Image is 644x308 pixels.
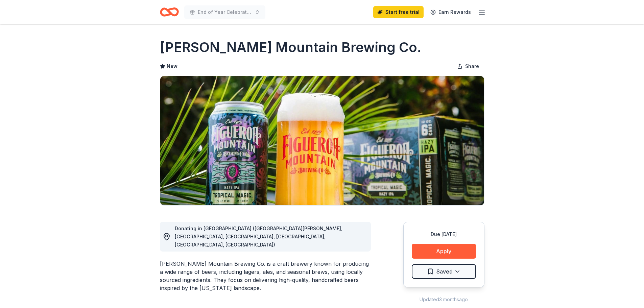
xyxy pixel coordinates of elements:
[412,244,476,259] button: Apply
[465,62,479,70] span: Share
[403,295,484,304] div: Updated 3 months ago
[373,6,424,18] a: Start free trial
[452,60,484,73] button: Share
[436,267,453,276] span: Saved
[412,264,476,279] button: Saved
[426,6,475,18] a: Earn Rewards
[160,4,179,20] a: Home
[167,62,177,70] span: New
[184,5,265,19] button: End of Year Celebration for Staff
[175,226,342,247] span: Donating in [GEOGRAPHIC_DATA] ([GEOGRAPHIC_DATA][PERSON_NAME], [GEOGRAPHIC_DATA], [GEOGRAPHIC_DAT...
[198,8,252,16] span: End of Year Celebration for Staff
[160,260,371,292] div: [PERSON_NAME] Mountain Brewing Co. is a craft brewery known for producing a wide range of beers, ...
[160,38,421,57] h1: [PERSON_NAME] Mountain Brewing Co.
[412,230,476,238] div: Due [DATE]
[160,76,484,205] img: Image for Figueroa Mountain Brewing Co.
